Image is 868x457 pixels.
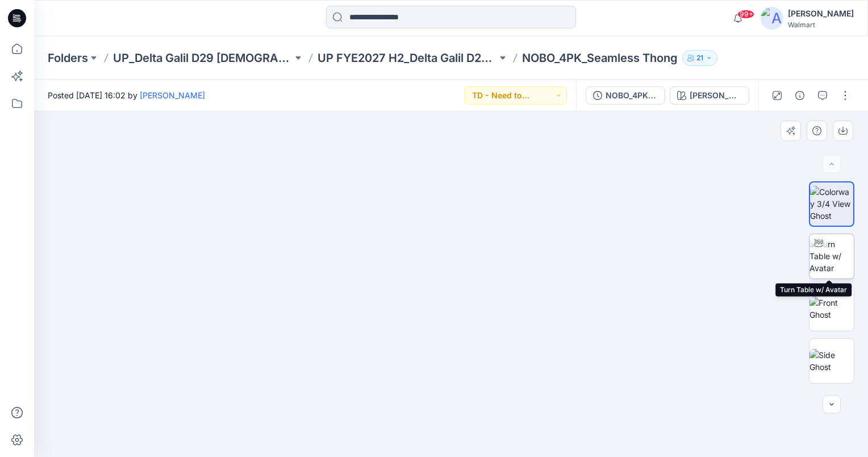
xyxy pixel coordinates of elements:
button: NOBO_4PK_Seamless Thong [586,86,665,105]
a: UP FYE2027 H2_Delta Galil D29 [DEMOGRAPHIC_DATA] NoBo Panties [318,50,497,66]
span: 99+ [737,10,754,19]
button: Details [791,86,809,105]
img: Turn Table w/ Avatar [809,238,854,274]
img: Colorway 3/4 View Ghost [810,186,853,222]
img: Front Ghost [809,297,854,321]
div: Walmart [788,20,854,29]
p: NOBO_4PK_Seamless Thong [522,50,678,66]
div: NOBO_4PK_Seamless Thong [606,89,658,102]
img: Side Ghost [809,349,854,373]
a: [PERSON_NAME] [140,90,205,100]
div: [PERSON_NAME] [690,89,742,102]
button: [PERSON_NAME] [670,86,749,105]
div: [PERSON_NAME] [788,7,854,20]
span: Posted [DATE] 16:02 by [48,89,205,101]
img: avatar [761,7,783,30]
a: Folders [48,50,88,66]
a: UP_Delta Galil D29 [DEMOGRAPHIC_DATA] NOBO Intimates [113,50,293,66]
button: 21 [682,50,717,66]
p: 21 [696,52,703,64]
